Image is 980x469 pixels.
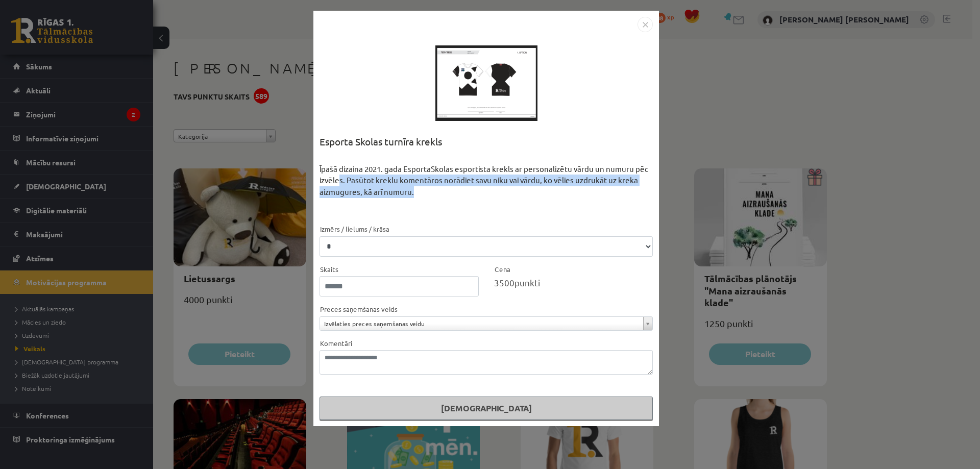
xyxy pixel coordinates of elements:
img: motivation-modal-close-c4c6120e38224f4335eb81b515c8231475e344d61debffcd306e703161bf1fac.png [638,17,653,32]
div: punkti [494,276,653,289]
a: Izvēlaties preces saņemšanas veidu [320,317,652,330]
label: Cena [494,264,510,275]
span: 3500 [494,277,514,288]
label: Izmērs / lielums / krāsa [320,224,389,234]
span: Izvēlaties preces saņemšanas veidu [324,317,639,330]
button: [DEMOGRAPHIC_DATA] [320,397,653,420]
label: Skaits [320,264,338,275]
div: Īpašā dizaina 2021. gada EsportaSkolas esportista krekls ar personalizētu vārdu un numuru pēc izv... [320,163,653,224]
div: Esporta Skolas turnīra krekls [320,134,653,163]
label: Komentāri [320,338,352,349]
a: Close [638,18,653,28]
label: Preces saņemšanas veids [320,304,398,314]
